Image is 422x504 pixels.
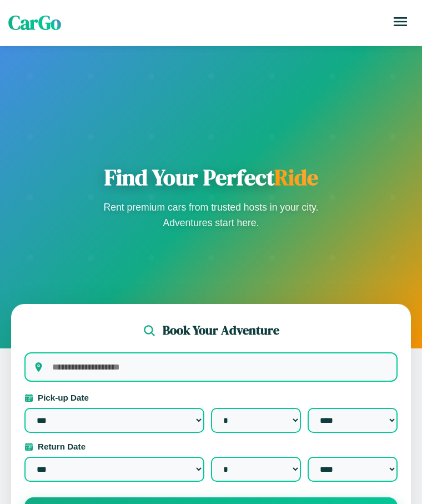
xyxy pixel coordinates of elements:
label: Return Date [24,442,398,451]
span: Ride [274,162,318,192]
label: Pick-up Date [24,393,398,402]
h2: Book Your Adventure [163,322,279,339]
h1: Find Your Perfect [100,164,322,191]
p: Rent premium cars from trusted hosts in your city. Adventures start here. [100,199,322,231]
span: CarGo [8,9,61,36]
